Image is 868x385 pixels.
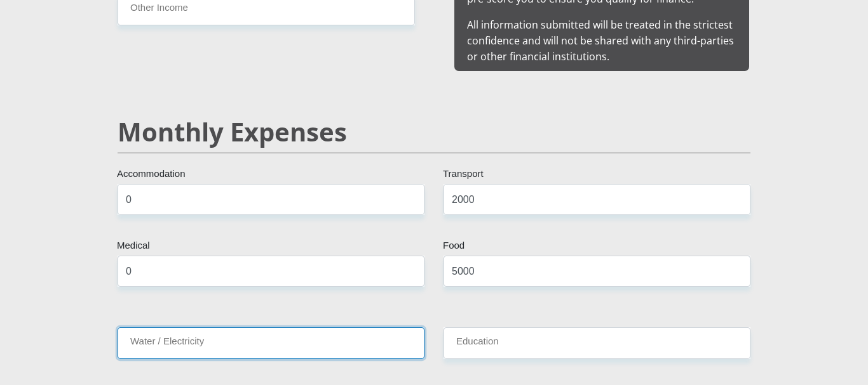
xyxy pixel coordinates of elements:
[444,184,750,215] input: Expenses - Transport
[118,184,424,215] input: Expenses - Accommodation
[118,117,750,147] h2: Monthly Expenses
[444,327,750,358] input: Expenses - Education
[444,256,750,287] input: Expenses - Food
[118,256,424,287] input: Expenses - Medical
[118,327,424,358] input: Expenses - Water/Electricity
